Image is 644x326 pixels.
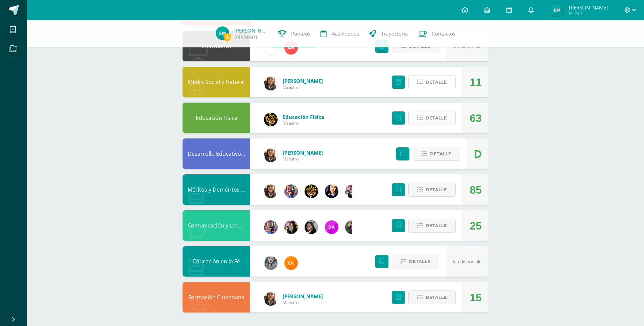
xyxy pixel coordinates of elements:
[432,30,455,37] span: Contactos
[453,259,482,264] span: No disponible
[325,220,338,234] img: 20293396c123fa1d0be50d4fd90c658f.png
[413,20,460,47] a: Contactos
[283,300,323,305] span: Maestro
[426,76,447,88] span: Detalle
[283,84,323,90] span: Maestro
[430,148,451,160] span: Detalle
[284,184,298,198] img: 3f4c0a665c62760dc8d25f6423ebedea.png
[283,113,324,120] span: Educación Física
[470,67,482,97] div: 11
[183,138,250,169] div: Desarrollo Educativo y Proyecto de Vida
[183,67,250,97] div: Medio Social y Natural
[264,256,278,270] img: cba4c69ace659ae4cf02a5761d9a2473.png
[474,139,482,169] div: D
[283,120,324,126] span: Maestro
[470,211,482,241] div: 25
[408,183,456,197] button: Detalle
[426,291,447,304] span: Detalle
[283,156,323,162] span: Maestro
[223,33,231,41] span: 8
[408,75,456,89] button: Detalle
[284,220,298,234] img: 282f7266d1216b456af8b3d5ef4bcc50.png
[264,77,278,90] img: 2000ab86f3df8f62229e1ec2f247c910.png
[183,210,250,241] div: Comunicación y Lenguaje L.3 (Inglés y Laboratorio)
[345,184,359,198] img: 282f7266d1216b456af8b3d5ef4bcc50.png
[381,30,408,37] span: Trayectoria
[426,112,447,124] span: Detalle
[315,20,364,47] a: Actividades
[283,149,323,156] span: [PERSON_NAME]
[470,282,482,313] div: 15
[305,220,318,234] img: 7bd163c6daa573cac875167af135d202.png
[264,41,278,55] img: cae4b36d6049cd6b8500bd0f72497672.png
[284,41,298,55] img: 35a1f8cfe552b0525d1a6bbd90ff6c8c.png
[183,103,250,133] div: Educación Física
[426,219,447,232] span: Detalle
[364,20,413,47] a: Trayectoria
[470,175,482,205] div: 85
[408,111,456,125] button: Detalle
[183,246,250,277] div: Educación en la Fé
[234,27,268,34] a: [PERSON_NAME]
[216,26,229,40] img: 8c14a80406261e4038450a0cddff8716.png
[409,255,430,268] span: Detalle
[426,183,447,196] span: Detalle
[392,255,439,268] button: Detalle
[183,282,250,312] div: Formación Ciudadana
[273,20,315,47] a: Punteos
[291,30,310,37] span: Punteos
[413,147,460,161] button: Detalle
[283,293,323,300] span: [PERSON_NAME]
[345,220,359,234] img: f727c7009b8e908c37d274233f9e6ae1.png
[550,3,564,17] img: 8c14a80406261e4038450a0cddff8716.png
[264,292,278,306] img: 2000ab86f3df8f62229e1ec2f247c910.png
[183,174,250,205] div: Méritos y Deméritos 1ro. Primaria ¨B¨
[264,220,278,234] img: 3f4c0a665c62760dc8d25f6423ebedea.png
[332,30,359,37] span: Actividades
[283,78,323,84] span: [PERSON_NAME]
[305,184,318,198] img: eda3c0d1caa5ac1a520cf0290d7c6ae4.png
[264,113,278,126] img: eda3c0d1caa5ac1a520cf0290d7c6ae4.png
[569,4,608,11] span: [PERSON_NAME]
[470,103,482,133] div: 63
[234,34,258,41] a: 23EMG01
[264,149,278,162] img: 2000ab86f3df8f62229e1ec2f247c910.png
[264,184,278,198] img: 2000ab86f3df8f62229e1ec2f247c910.png
[569,10,608,16] span: Mi Perfil
[408,290,456,304] button: Detalle
[284,256,298,270] img: 890e40971ad6f46e050b48f7f5834b7c.png
[325,184,338,198] img: 1ddc13d9596fa47974de451e3873c180.png
[408,219,456,233] button: Detalle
